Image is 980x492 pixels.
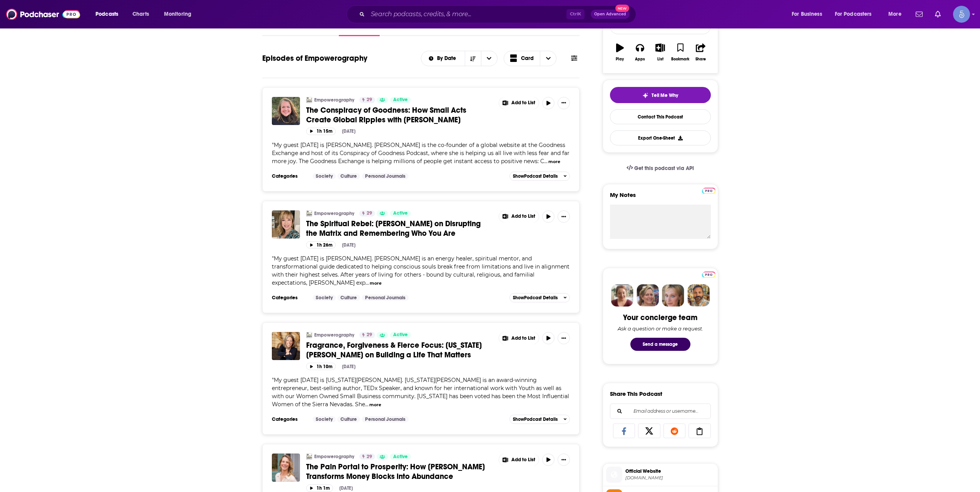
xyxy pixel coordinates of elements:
[272,416,307,422] h3: Categories
[421,51,498,66] h2: Choose List sort
[953,6,970,23] img: User Profile
[618,325,703,332] div: Ask a question or make a request.
[159,8,201,20] button: open menu
[558,454,570,466] button: Show More Button
[337,416,360,422] a: Culture
[830,8,883,20] button: open menu
[314,454,354,460] a: Empowerography
[499,97,539,109] button: Show More Button
[306,484,333,492] button: 1h 1m
[913,8,926,21] a: Show notifications dropdown
[690,38,710,66] button: Share
[314,97,354,103] a: Empowerography
[313,295,336,301] a: Society
[359,210,375,217] a: 29
[272,255,570,286] span: My guest [DATE] is [PERSON_NAME]. [PERSON_NAME] is an energy healer, spiritual mentor, and transf...
[127,8,154,20] a: Charts
[393,96,408,104] span: Active
[306,332,312,338] img: Empowerography
[272,210,300,238] a: The Spiritual Rebel: Diana Kim on Disrupting the Matrix and Remembering Who You Are
[610,390,662,397] h3: Share This Podcast
[272,295,307,301] h3: Categories
[306,219,493,238] a: The Spiritual Rebel: [PERSON_NAME] on Disrupting the Matrix and Remembering Who You Are
[6,7,80,22] a: Podchaser - Follow, Share and Rate Podcasts
[306,97,312,103] img: Empowerography
[306,105,493,125] a: The Conspiracy of Goodness: How Small Acts Create Global Ripples with [PERSON_NAME]
[367,453,372,461] span: 29
[611,284,633,307] img: Sydney Profile
[630,38,650,66] button: Apps
[888,9,901,20] span: More
[835,9,872,20] span: For Podcasters
[465,51,481,66] button: Sort Direction
[635,57,645,62] div: Apps
[594,12,626,16] span: Open Advanced
[132,9,149,20] span: Charts
[359,454,375,460] a: 29
[511,213,535,219] span: Add to List
[544,158,548,165] span: ...
[306,210,312,217] img: Empowerography
[616,57,624,62] div: Play
[558,332,570,344] button: Show More Button
[513,173,558,179] span: Show Podcast Details
[370,280,382,287] button: more
[657,57,663,62] div: List
[509,172,570,181] button: ShowPodcast Details
[521,56,534,61] span: Card
[606,467,715,483] a: Official Website[DOMAIN_NAME]
[390,454,411,460] a: Active
[548,158,560,165] button: more
[306,454,312,460] a: Empowerography
[306,462,493,481] a: The Pain Portal to Prosperity: How [PERSON_NAME] Transforms Money Blocks into Abundance
[702,272,715,278] img: Podchaser Pro
[342,128,355,134] div: [DATE]
[610,191,711,205] label: My Notes
[306,105,466,125] span: The Conspiracy of Goodness: How Small Acts Create Global Ripples with [PERSON_NAME]
[687,284,710,307] img: Jon Profile
[499,454,539,466] button: Show More Button
[642,92,648,98] img: tell me why sparkle
[637,284,659,307] img: Barbara Profile
[390,210,411,217] a: Active
[499,210,539,223] button: Show More Button
[365,401,369,408] span: ...
[615,5,629,12] span: New
[306,241,336,249] button: 1h 26m
[306,219,481,238] span: The Spiritual Rebel: [PERSON_NAME] on Disrupting the Matrix and Remembering Who You Are
[610,109,711,124] a: Contact This Podcast
[670,38,690,66] button: Bookmark
[437,56,459,61] span: By Date
[511,457,535,463] span: Add to List
[695,57,706,62] div: Share
[630,338,690,351] button: Send a message
[272,454,300,482] img: The Pain Portal to Prosperity: How Lara Waldman Transforms Money Blocks into Abundance
[368,8,566,20] input: Search podcasts, credits, & more...
[625,468,715,475] span: Official Website
[306,363,336,370] button: 1h 10m
[313,173,336,179] a: Society
[342,364,355,369] div: [DATE]
[393,453,408,461] span: Active
[504,51,557,66] button: Choose View
[513,295,558,300] span: Show Podcast Details
[362,295,409,301] a: Personal Journals
[513,417,558,422] span: Show Podcast Details
[663,424,686,438] a: Share on Reddit
[662,284,684,307] img: Jules Profile
[689,424,711,438] a: Copy Link
[337,173,360,179] a: Culture
[625,475,715,481] span: empowerographypodcast.com
[262,53,367,63] h1: Episodes of Empowerography
[610,130,711,145] button: Export One-Sheet
[90,8,128,20] button: open menu
[702,187,715,194] a: Pro website
[393,331,408,339] span: Active
[272,97,300,125] img: The Conspiracy of Goodness: How Small Acts Create Global Ripples with Dr Lynda Ulrich
[953,6,970,23] span: Logged in as Spiral5-G1
[272,377,569,408] span: My guest [DATE] is [US_STATE][PERSON_NAME]. [US_STATE][PERSON_NAME] is an award-winning entrepren...
[616,404,704,419] input: Email address or username...
[272,255,570,286] span: "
